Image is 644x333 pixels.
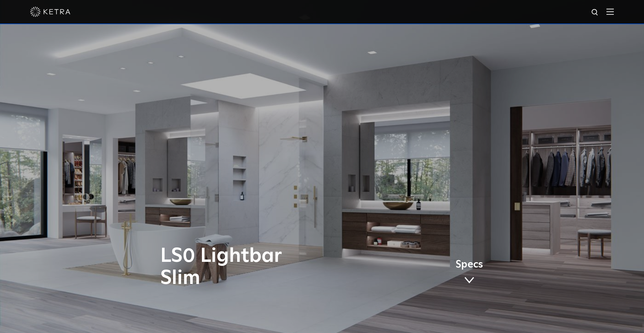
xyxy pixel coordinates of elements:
span: Specs [455,260,483,270]
img: Hamburger%20Nav.svg [606,8,614,15]
h1: LS0 Lightbar Slim [160,245,350,289]
a: Specs [455,260,483,286]
img: ketra-logo-2019-white [30,7,70,17]
img: search icon [591,8,599,17]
